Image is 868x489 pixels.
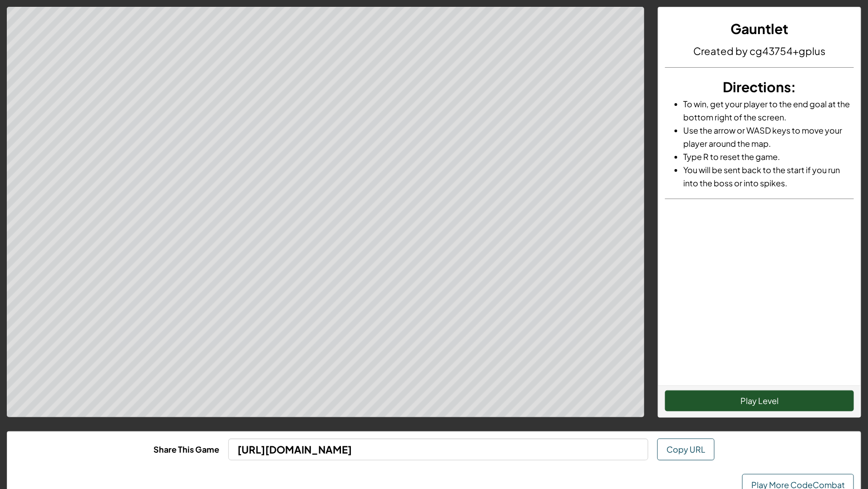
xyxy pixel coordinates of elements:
[665,19,854,39] h3: Gauntlet
[153,444,219,454] b: Share This Game
[665,390,854,411] button: Play Level
[665,44,854,58] h4: Created by cg43754+gplus
[657,439,715,460] button: Copy URL
[683,124,854,150] li: Use the arrow or WASD keys to move your player around the map.
[683,97,854,124] li: To win, get your player to the end goal at the bottom right of the screen.
[683,150,854,163] li: Type R to reset the game.
[666,444,705,454] span: Copy URL
[683,163,854,190] li: You will be sent back to the start if you run into the boss or into spikes.
[665,77,854,97] h3: :
[723,78,791,95] span: Directions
